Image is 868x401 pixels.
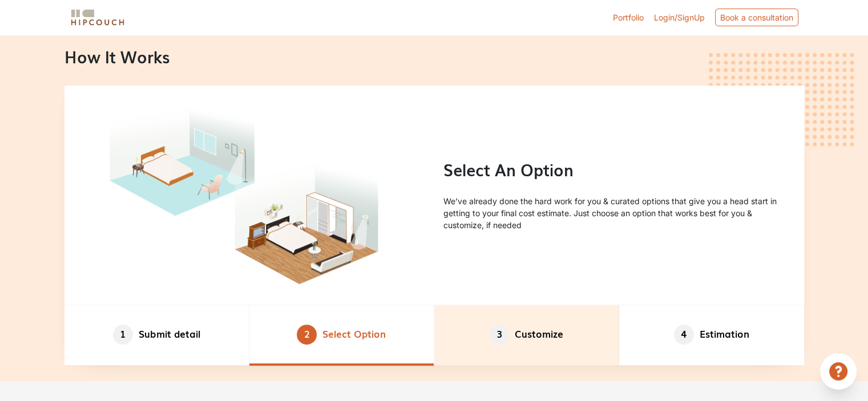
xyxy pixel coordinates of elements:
div: Book a consultation [715,9,798,26]
li: Select Option [249,305,434,365]
a: Portfolio [613,11,644,23]
h2: How It Works [64,47,804,66]
span: 1 [113,325,133,345]
li: Estimation [619,305,804,365]
li: Submit detail [64,305,249,365]
span: Login/SignUp [654,13,705,22]
img: logo-horizontal.svg [69,7,126,27]
span: 3 [489,325,509,345]
span: 2 [297,325,317,345]
span: 4 [674,325,694,345]
li: Customize [434,305,619,365]
span: logo-horizontal.svg [69,5,126,30]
